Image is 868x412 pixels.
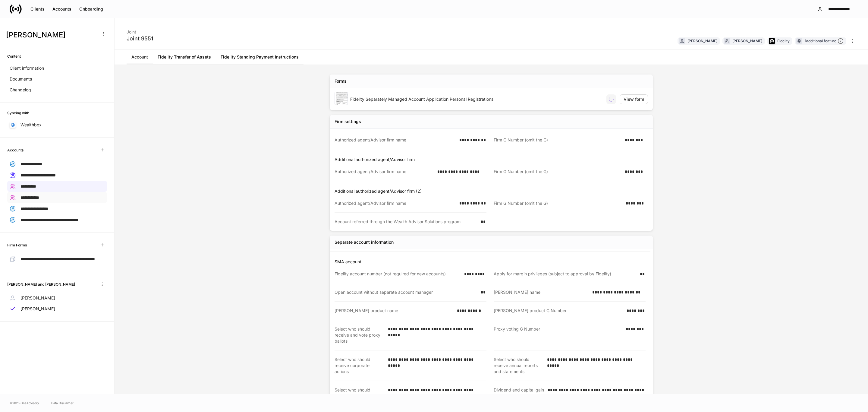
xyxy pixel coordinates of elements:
[335,326,384,344] div: Select who should receive and vote proxy ballots
[10,87,31,93] p: Changelog
[10,401,39,405] span: © 2025 OneAdvisory
[335,387,384,405] div: Select who should receive additional mailings
[6,30,96,40] h3: [PERSON_NAME]
[494,289,589,295] div: [PERSON_NAME] name
[127,25,153,35] div: Joint
[335,239,394,245] div: Separate account information
[10,76,32,82] p: Documents
[7,281,75,287] h6: [PERSON_NAME] and [PERSON_NAME]
[79,6,103,12] div: Onboarding
[335,259,650,265] p: SMA account
[335,169,434,175] div: Authorized agent/Advisor firm name
[335,157,650,163] p: Additional authorized agent/Advisor firm
[624,96,644,102] div: View form
[620,94,648,104] button: View form
[7,53,21,59] h6: Content
[335,308,453,314] div: [PERSON_NAME] product name
[216,50,303,64] a: Fidelity Standing Payment Instructions
[805,38,844,44] div: 1 additional feature
[494,271,636,277] div: Apply for margin privileges (subject to approval by Fidelity)
[7,293,107,303] a: [PERSON_NAME]
[335,137,456,143] div: Authorized agent/Advisor firm name
[335,219,477,225] div: Account referred through the Wealth Advisor Solutions program
[494,169,621,175] div: Firm G Number (omit the G)
[7,119,107,130] a: Wealthbox
[20,295,55,301] p: [PERSON_NAME]
[335,289,477,295] div: Open account without separate account manager
[335,78,347,84] div: Forms
[335,357,384,375] div: Select who should receive corporate actions
[7,74,107,84] a: Documents
[687,38,717,44] div: [PERSON_NAME]
[10,65,44,71] p: Client information
[494,387,544,405] div: Dividend and capital gain instructions
[153,50,216,64] a: Fidelity Transfer of Assets
[350,96,602,102] div: Fidelity Separately Managed Account Application Personal Registrations
[49,4,75,14] button: Accounts
[335,200,456,206] div: Authorized agent/Advisor firm name
[494,137,621,143] div: Firm G Number (omit the G)
[127,50,153,64] a: Account
[75,4,107,14] button: Onboarding
[494,308,623,314] div: [PERSON_NAME] product G Number
[27,4,49,14] button: Clients
[494,326,622,344] div: Proxy voting G Number
[7,110,29,116] h6: Syncing with
[7,63,107,74] a: Client information
[777,38,790,44] div: Fidelity
[7,147,24,153] h6: Accounts
[335,188,650,194] p: Additional authorized agent/Advisor firm (2)
[494,200,622,207] div: Firm G Number (omit the G)
[732,38,762,44] div: [PERSON_NAME]
[51,401,74,405] a: Data Disclaimer
[127,35,153,42] div: Joint 9551
[335,119,361,125] div: Firm settings
[7,242,27,248] h6: Firm Forms
[20,306,55,312] p: [PERSON_NAME]
[7,84,107,95] a: Changelog
[335,271,461,277] div: Fidelity account number (not required for new accounts)
[52,6,71,12] div: Accounts
[7,303,107,314] a: [PERSON_NAME]
[20,122,42,128] p: Wealthbox
[30,6,45,12] div: Clients
[494,357,543,375] div: Select who should receive annual reports and statements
